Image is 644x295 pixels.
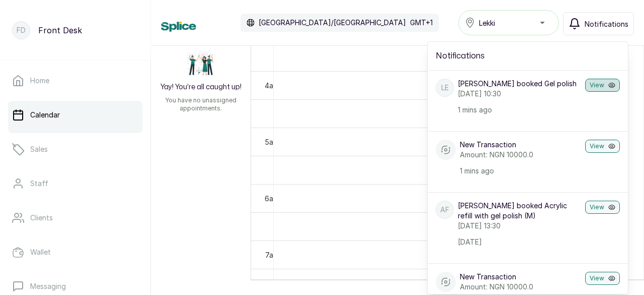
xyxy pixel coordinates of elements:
p: 1 mins ago [458,105,581,115]
p: 1 mins ago [460,166,581,176]
div: 4am [263,80,281,91]
p: You have no unassigned appointments. [157,96,245,112]
p: [PERSON_NAME] booked Acrylic refill with gel polish (M) [458,201,581,221]
div: 7am [263,250,281,260]
p: [PERSON_NAME] booked Gel polish [458,79,581,89]
p: New Transaction [460,272,581,282]
span: Notifications [585,19,628,29]
p: AF [440,205,449,215]
a: Sales [8,135,142,163]
p: New Transaction [460,140,581,150]
a: Home [8,67,142,95]
p: Clients [30,213,53,223]
p: Amount: NGN 10000.0 [460,150,581,160]
p: Sales [30,144,48,154]
p: Calendar [30,110,60,120]
p: FD [17,25,26,35]
button: View [585,201,620,214]
div: 5am [263,137,281,147]
p: Front Desk [38,24,82,36]
p: [DATE] 10:30 [458,89,581,99]
button: View [585,140,620,153]
p: [DATE] [458,237,581,247]
p: Amount: NGN 10000.0 [460,282,581,292]
a: Wallet [8,238,142,266]
p: Home [30,76,49,86]
h2: Notifications [436,50,620,62]
span: Lekki [479,18,495,28]
p: LE [441,83,449,93]
p: GMT+1 [410,18,433,28]
button: Notifications [563,12,634,35]
p: Wallet [30,247,51,257]
p: [GEOGRAPHIC_DATA]/[GEOGRAPHIC_DATA] [259,18,406,28]
p: Messaging [30,281,66,291]
a: Calendar [8,101,142,129]
button: Lekki [458,10,559,35]
a: Staff [8,169,142,198]
p: [DATE] 13:30 [458,221,581,231]
h2: Yay! You’re all caught up! [160,82,242,92]
a: Clients [8,204,142,232]
p: Staff [30,179,48,189]
button: View [585,79,620,92]
div: 6am [263,193,281,204]
button: View [585,272,620,285]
